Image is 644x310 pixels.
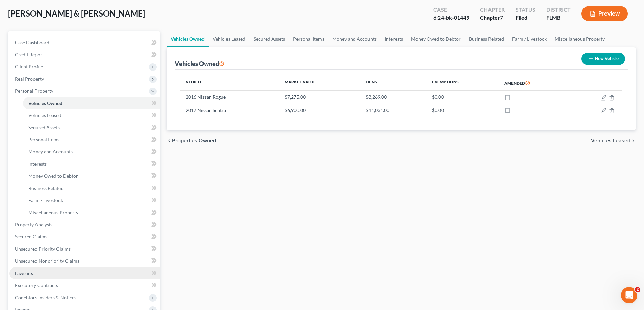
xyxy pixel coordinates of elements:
a: Executory Contracts [9,279,160,291]
td: $7,275.00 [279,91,360,104]
span: Vehicles Owned [28,100,62,106]
a: Unsecured Nonpriority Claims [9,255,160,267]
a: Case Dashboard [9,36,160,49]
th: Liens [360,75,427,91]
a: Secured Claims [9,231,160,243]
button: Preview [581,6,628,21]
a: Money and Accounts [328,31,381,47]
div: Status [516,6,535,14]
i: chevron_left [167,138,172,143]
a: Vehicles Leased [209,31,249,47]
a: Farm / Livestock [23,194,160,206]
td: 2017 Nissan Sentra [180,104,279,116]
div: District [546,6,571,14]
td: $6,900.00 [279,104,360,116]
a: Money and Accounts [23,146,160,158]
a: Business Related [465,31,508,47]
span: Properties Owned [172,138,216,143]
td: $0.00 [427,91,499,104]
span: Lawsuits [15,270,33,276]
a: Personal Items [289,31,328,47]
span: 7 [500,14,503,21]
iframe: Intercom live chat [621,287,637,303]
button: chevron_left Properties Owned [167,138,216,143]
span: Unsecured Priority Claims [15,246,71,252]
span: Credit Report [15,52,44,57]
div: 6:24-bk-01449 [433,14,469,22]
span: Business Related [28,185,64,191]
span: Money and Accounts [28,149,73,154]
a: Interests [381,31,407,47]
a: Property Analysis [9,219,160,231]
a: Secured Assets [249,31,289,47]
a: Lawsuits [9,267,160,279]
span: Client Profile [15,64,43,69]
span: 2 [635,287,640,292]
th: Market Value [279,75,360,91]
td: $11,031.00 [360,104,427,116]
span: Farm / Livestock [28,197,63,203]
a: Farm / Livestock [508,31,551,47]
a: Money Owed to Debtor [23,170,160,182]
a: Miscellaneous Property [23,206,160,219]
span: Secured Claims [15,234,47,239]
a: Secured Assets [23,121,160,134]
th: Exemptions [427,75,499,91]
span: Codebtors Insiders & Notices [15,294,76,300]
a: Business Related [23,182,160,194]
a: Vehicles Leased [23,109,160,121]
span: Miscellaneous Property [28,209,78,215]
div: Case [433,6,469,14]
td: $8,269.00 [360,91,427,104]
a: Money Owed to Debtor [407,31,465,47]
a: Unsecured Priority Claims [9,243,160,255]
button: New Vehicle [581,53,625,65]
div: Filed [516,14,535,22]
span: Unsecured Nonpriority Claims [15,258,79,264]
td: $0.00 [427,104,499,116]
div: Chapter [480,6,505,14]
span: Executory Contracts [15,282,58,288]
span: [PERSON_NAME] & [PERSON_NAME] [8,8,145,18]
span: Interests [28,161,47,167]
a: Vehicles Owned [167,31,209,47]
td: 2016 Nissan Rogue [180,91,279,104]
span: Personal Property [15,88,53,94]
a: Personal Items [23,134,160,146]
div: Chapter [480,14,505,22]
span: Case Dashboard [15,39,49,45]
div: Vehicles Owned [175,60,224,68]
span: Money Owed to Debtor [28,173,78,179]
span: Vehicles Leased [591,138,630,143]
span: Secured Assets [28,124,60,130]
span: Property Analysis [15,222,52,227]
th: Amended [499,75,570,91]
a: Credit Report [9,49,160,61]
a: Vehicles Owned [23,97,160,109]
i: chevron_right [630,138,636,143]
th: Vehicle [180,75,279,91]
span: Personal Items [28,137,59,142]
div: FLMB [546,14,571,22]
button: Vehicles Leased chevron_right [591,138,636,143]
a: Interests [23,158,160,170]
a: Miscellaneous Property [551,31,609,47]
span: Vehicles Leased [28,112,61,118]
span: Real Property [15,76,44,82]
